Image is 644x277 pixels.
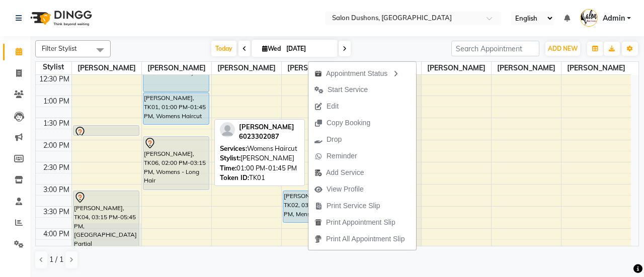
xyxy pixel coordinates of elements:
span: Start Service [328,84,368,95]
span: Edit [327,101,339,112]
span: Admin [603,13,625,24]
span: Copy Booking [327,118,370,128]
div: 6023302087 [239,132,294,142]
img: printall.png [314,235,322,243]
div: [PERSON_NAME], TK01, 01:00 PM-01:45 PM, Womens Haircut [143,93,209,124]
span: Wed [260,45,283,52]
span: Today [211,41,236,56]
div: 2:00 PM [41,140,71,151]
div: [PERSON_NAME] [220,153,299,163]
input: Search Appointment [451,41,539,56]
div: Stylist [36,62,71,72]
div: [PERSON_NAME], TK06, 02:00 PM-03:15 PM, Womens - Long Hair [143,137,209,190]
div: 4:00 PM [41,229,71,239]
span: Add Service [326,167,364,178]
img: apt_status.png [314,70,322,77]
div: 12:30 PM [37,74,71,84]
span: Reminder [327,151,357,161]
span: [PERSON_NAME] [561,62,631,74]
span: Print All Appointment Slip [326,234,405,244]
span: Womens Haircut [247,144,297,152]
div: [PERSON_NAME], TK02, 03:15 PM-04:00 PM, Mens Haircut - Std [283,191,349,222]
img: logo [26,4,95,32]
div: 1:00 PM [41,96,71,107]
img: profile [220,122,235,137]
img: add-service.png [314,169,322,176]
span: Filter Stylist [42,44,77,52]
span: Print Service Slip [327,201,380,211]
img: Admin [580,9,598,27]
span: [PERSON_NAME] [282,62,351,74]
span: Time: [220,164,236,172]
span: Stylist: [220,154,240,162]
div: Appointment Status [308,64,416,81]
div: 3:30 PM [41,207,71,217]
span: Token ID: [220,173,249,181]
span: [PERSON_NAME] [422,62,491,74]
div: TK01 [220,173,299,183]
span: Services: [220,144,247,152]
div: 1:30 PM [41,118,71,129]
span: ADD NEW [548,45,578,52]
div: 3:00 PM [41,184,71,195]
span: [PERSON_NAME] [492,62,561,74]
span: [PERSON_NAME] [212,62,281,74]
div: [PERSON_NAME], TK03, 01:45 PM-02:00 PM, Bangs Trim [73,126,139,135]
button: ADD NEW [545,42,580,56]
div: 2:30 PM [41,162,71,173]
span: [PERSON_NAME] [72,62,141,74]
img: printapt.png [314,219,322,226]
div: 01:00 PM-01:45 PM [220,163,299,173]
span: Print Appointment Slip [326,217,395,228]
span: View Profile [327,184,364,195]
span: [PERSON_NAME] [142,62,211,74]
span: 1 / 1 [49,254,63,265]
span: [PERSON_NAME] [239,123,294,131]
span: Drop [327,134,342,145]
input: 2025-09-03 [283,41,334,56]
